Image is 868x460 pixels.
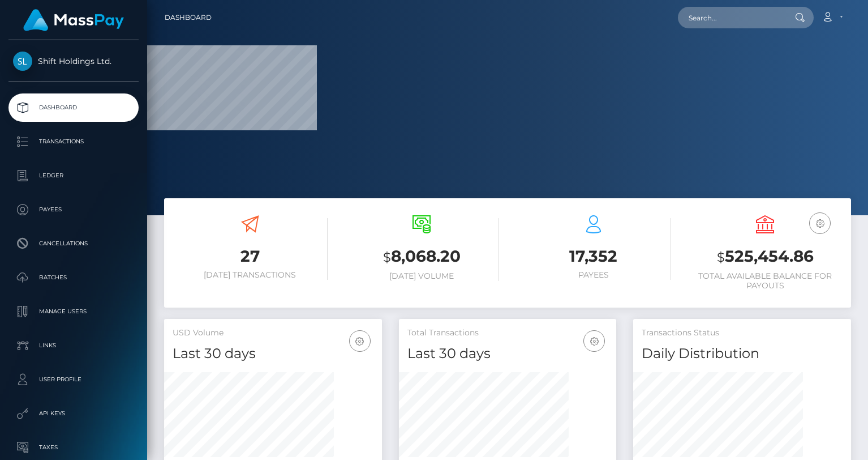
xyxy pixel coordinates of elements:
[165,6,212,29] a: Dashboard
[13,133,134,150] p: Transactions
[516,270,671,280] h6: Payees
[8,263,139,292] a: Batches
[688,245,843,269] h3: 525,454.86
[8,127,139,156] a: Transactions
[173,344,373,364] h4: Last 30 days
[8,331,139,360] a: Links
[8,161,139,190] a: Ledger
[23,9,124,31] img: MassPay Logo
[345,271,500,281] h6: [DATE] Volume
[8,195,139,224] a: Payees
[678,7,784,28] input: Search...
[13,235,134,252] p: Cancellations
[8,56,139,66] span: Shift Holdings Ltd.
[516,245,671,267] h3: 17,352
[8,297,139,326] a: Manage Users
[8,93,139,122] a: Dashboard
[13,167,134,184] p: Ledger
[13,405,134,422] p: API Keys
[13,99,134,116] p: Dashboard
[173,270,328,280] h6: [DATE] Transactions
[688,271,843,291] h6: Total Available Balance for Payouts
[13,52,32,71] img: Shift Holdings Ltd.
[642,344,843,364] h4: Daily Distribution
[345,245,500,269] h3: 8,068.20
[13,303,134,320] p: Manage Users
[13,337,134,354] p: Links
[173,327,373,339] h5: USD Volume
[13,201,134,218] p: Payees
[13,269,134,286] p: Batches
[407,327,608,339] h5: Total Transactions
[8,229,139,258] a: Cancellations
[717,249,725,265] small: $
[407,344,608,364] h4: Last 30 days
[8,365,139,394] a: User Profile
[383,249,391,265] small: $
[642,327,843,339] h5: Transactions Status
[173,245,328,267] h3: 27
[8,399,139,428] a: API Keys
[13,439,134,456] p: Taxes
[13,371,134,388] p: User Profile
